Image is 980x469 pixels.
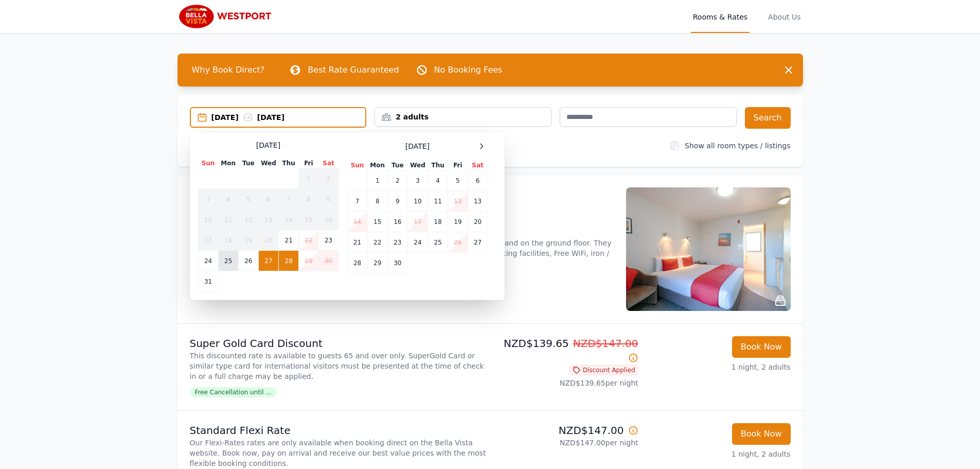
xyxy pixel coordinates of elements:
[279,230,299,251] td: 21
[299,251,318,271] td: 29
[347,253,367,273] td: 28
[258,189,278,210] td: 6
[347,161,367,170] th: Sun
[190,387,277,397] span: Free Cancellation until ...
[256,140,280,150] span: [DATE]
[468,161,488,170] th: Sat
[647,362,791,372] p: 1 night, 2 adults
[198,230,218,251] td: 17
[387,170,407,191] td: 2
[428,212,448,232] td: 18
[367,253,387,273] td: 29
[494,336,638,365] p: NZD$139.65
[428,232,448,253] td: 25
[448,212,468,232] td: 19
[732,423,791,445] button: Book Now
[387,253,407,273] td: 30
[238,189,258,210] td: 5
[367,170,387,191] td: 1
[387,191,407,212] td: 9
[279,159,299,168] th: Thu
[299,210,318,230] td: 15
[258,210,278,230] td: 13
[299,159,318,168] th: Fri
[407,170,427,191] td: 3
[448,191,468,212] td: 12
[367,212,387,232] td: 15
[318,159,338,168] th: Sat
[387,212,407,232] td: 16
[198,251,218,271] td: 24
[468,232,488,253] td: 27
[198,189,218,210] td: 3
[407,232,427,253] td: 24
[238,230,258,251] td: 19
[190,336,486,351] p: Super Gold Card Discount
[308,64,399,76] p: Best Rate Guaranteed
[407,191,427,212] td: 10
[375,112,551,122] div: 2 adults
[407,161,427,170] th: Wed
[238,159,258,168] th: Tue
[647,449,791,459] p: 1 night, 2 adults
[573,337,638,350] span: NZD$147.00
[318,189,338,210] td: 9
[732,336,791,358] button: Book Now
[468,170,488,191] td: 6
[218,210,238,230] td: 11
[218,230,238,251] td: 18
[198,159,218,168] th: Sun
[428,170,448,191] td: 4
[407,212,427,232] td: 17
[177,4,276,29] img: Bella Vista Westport
[428,161,448,170] th: Thu
[211,112,366,123] div: [DATE] [DATE]
[218,251,238,271] td: 25
[184,60,273,80] span: Why Book Direct?
[387,161,407,170] th: Tue
[318,210,338,230] td: 16
[258,251,278,271] td: 27
[745,107,791,129] button: Search
[198,271,218,292] td: 31
[258,230,278,251] td: 20
[468,212,488,232] td: 20
[299,168,318,189] td: 1
[218,159,238,168] th: Mon
[367,232,387,253] td: 22
[494,423,638,438] p: NZD$147.00
[448,170,468,191] td: 5
[347,212,367,232] td: 14
[238,210,258,230] td: 12
[448,161,468,170] th: Fri
[434,64,503,76] p: No Booking Fees
[569,365,638,375] span: Discount Applied
[238,251,258,271] td: 26
[318,251,338,271] td: 30
[190,438,486,468] p: Our Flexi-Rates rates are only available when booking direct on the Bella Vista website. Book now...
[279,189,299,210] td: 7
[190,423,486,438] p: Standard Flexi Rate
[367,161,387,170] th: Mon
[318,230,338,251] td: 23
[279,251,299,271] td: 28
[494,438,638,448] p: NZD$147.00 per night
[468,191,488,212] td: 13
[448,232,468,253] td: 26
[299,189,318,210] td: 8
[190,351,486,381] p: This discounted rate is available to guests 65 and over only. SuperGold Card or similar type card...
[405,141,430,151] span: [DATE]
[494,378,638,388] p: NZD$139.65 per night
[279,210,299,230] td: 14
[367,191,387,212] td: 8
[299,230,318,251] td: 22
[347,232,367,253] td: 21
[318,168,338,189] td: 2
[387,232,407,253] td: 23
[198,210,218,230] td: 10
[218,189,238,210] td: 4
[258,159,278,168] th: Wed
[428,191,448,212] td: 11
[347,191,367,212] td: 7
[685,142,790,150] label: Show all room types / listings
